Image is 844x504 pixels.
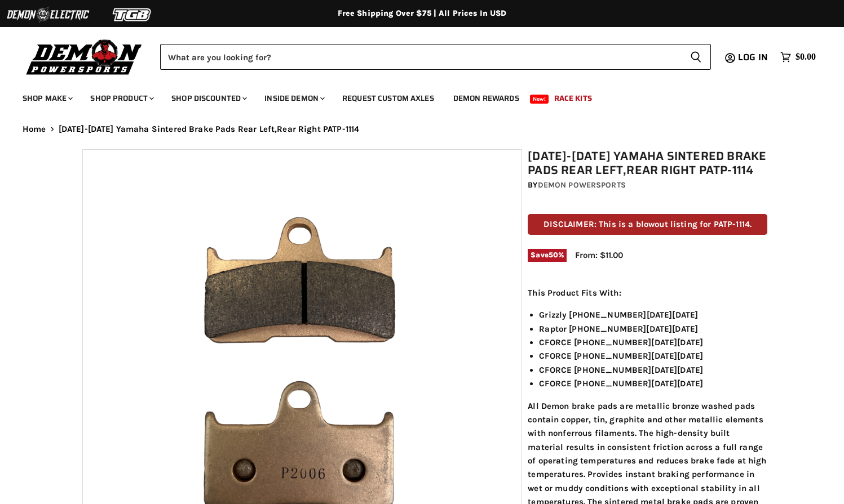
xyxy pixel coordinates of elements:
li: CFORCE [PHONE_NUMBER][DATE][DATE] [539,363,767,377]
a: Shop Product [82,87,161,110]
img: Demon Powersports [23,37,146,77]
a: Request Custom Axles [334,87,443,110]
a: Log in [733,52,775,63]
button: Search [681,44,711,70]
span: [DATE]-[DATE] Yamaha Sintered Brake Pads Rear Left,Rear Right PATP-1114 [59,124,360,134]
span: New! [530,95,549,104]
span: From: $11.00 [575,250,623,260]
form: Product [160,44,711,70]
li: CFORCE [PHONE_NUMBER][DATE][DATE] [539,349,767,363]
li: CFORCE [PHONE_NUMBER][DATE][DATE] [539,336,767,349]
a: Shop Discounted [163,87,254,110]
input: Search [160,44,681,70]
li: CFORCE [PHONE_NUMBER][DATE][DATE] [539,377,767,390]
ul: Main menu [14,82,813,110]
a: Inside Demon [256,87,332,110]
span: Log in [738,50,768,64]
a: Demon Rewards [445,87,528,110]
p: This Product Fits With: [528,286,767,300]
span: Save % [528,249,567,261]
span: 50 [549,251,558,259]
div: by [528,179,767,191]
h1: [DATE]-[DATE] Yamaha Sintered Brake Pads Rear Left,Rear Right PATP-1114 [528,149,767,177]
p: DISCLAIMER: This is a blowout listing for PATP-1114. [528,214,767,235]
img: Demon Electric Logo 2 [6,4,90,25]
li: Grizzly [PHONE_NUMBER][DATE][DATE] [539,308,767,322]
a: $0.00 [775,49,821,65]
img: TGB Logo 2 [90,4,175,25]
a: Race Kits [546,87,600,110]
span: $0.00 [796,52,816,63]
li: Raptor [PHONE_NUMBER][DATE][DATE] [539,322,767,336]
a: Demon Powersports [538,180,626,190]
a: Shop Make [14,87,79,110]
a: Home [23,124,46,134]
